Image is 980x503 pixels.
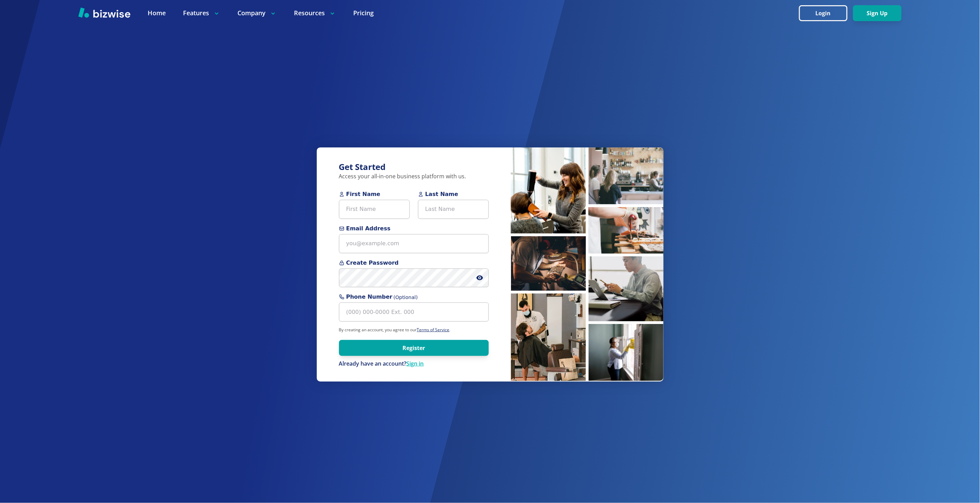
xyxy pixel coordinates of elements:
[418,200,489,219] input: Last Name
[589,256,664,321] img: Man working on laptop
[418,190,489,198] span: Last Name
[339,200,410,219] input: First Name
[799,5,848,21] button: Login
[183,9,220,17] p: Features
[339,293,489,301] span: Phone Number
[417,327,450,333] a: Terms of Service
[589,147,664,204] img: People waiting at coffee bar
[853,5,902,21] button: Sign Up
[339,360,489,368] div: Already have an account?Sign in
[339,161,489,173] h3: Get Started
[339,234,489,253] input: you@example.com
[393,294,418,301] span: (Optional)
[339,327,489,333] p: By creating an account, you agree to our .
[799,10,853,17] a: Login
[339,360,489,368] p: Already have an account?
[294,9,336,17] p: Resources
[339,259,489,267] span: Create Password
[511,236,586,291] img: Man inspecting coffee beans
[589,207,664,254] img: Pastry chef making pastries
[78,7,130,18] img: Bizwise Logo
[511,293,586,381] img: Barber cutting hair
[339,190,410,198] span: First Name
[148,9,166,17] a: Home
[339,224,489,233] span: Email Address
[407,360,424,367] a: Sign in
[339,173,489,180] p: Access your all-in-one business platform with us.
[853,10,902,17] a: Sign Up
[589,324,664,381] img: Cleaner sanitizing windows
[237,9,277,17] p: Company
[511,147,586,233] img: Hairstylist blow drying hair
[339,340,489,356] button: Register
[353,9,374,17] a: Pricing
[339,302,489,322] input: (000) 000-0000 Ext. 000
